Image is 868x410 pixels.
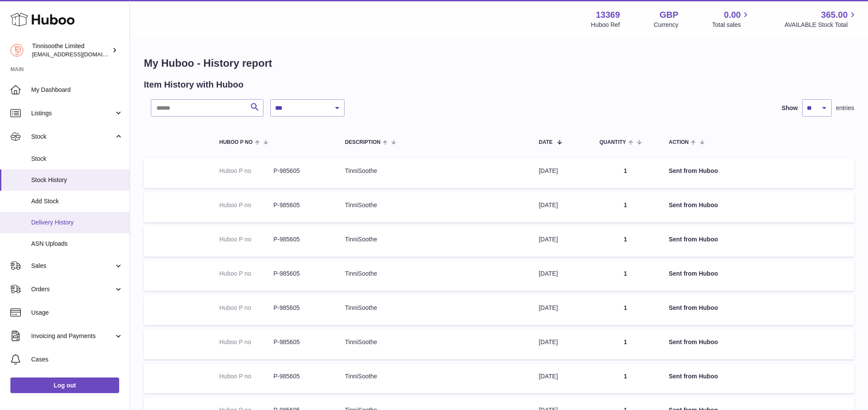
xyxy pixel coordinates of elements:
[712,9,751,29] a: 0.00 Total sales
[31,285,114,293] span: Orders
[10,44,23,57] img: team@tinnisoothe.com
[345,140,380,145] span: Description
[591,158,660,188] td: 1
[530,227,591,257] td: [DATE]
[599,140,626,145] span: Quantity
[591,364,660,394] td: 1
[782,104,798,112] label: Show
[31,262,114,270] span: Sales
[530,364,591,394] td: [DATE]
[669,373,718,380] strong: Sent from Huboo
[31,218,123,227] span: Delivery History
[273,235,328,244] dd: P-985605
[724,9,741,21] span: 0.00
[660,9,678,21] strong: GBP
[336,158,530,188] td: TinniSoothe
[144,79,244,91] h2: Item History with Huboo
[669,167,718,174] strong: Sent from Huboo
[336,329,530,359] td: TinniSoothe
[336,192,530,222] td: TinniSoothe
[31,197,123,205] span: Add Stock
[591,21,620,29] div: Huboo Ref
[10,377,119,393] a: Log out
[273,270,328,278] dd: P-985605
[31,309,123,317] span: Usage
[712,21,751,29] span: Total sales
[31,133,114,141] span: Stock
[219,235,273,244] dt: Huboo P no
[219,372,273,381] dt: Huboo P no
[31,240,123,248] span: ASN Uploads
[219,167,273,175] dt: Huboo P no
[784,9,858,29] a: 365.00 AVAILABLE Stock Total
[591,192,660,222] td: 1
[654,21,679,29] div: Currency
[219,140,253,145] span: Huboo P no
[273,201,328,209] dd: P-985605
[32,42,110,59] div: Tinnisoothe Limited
[530,261,591,291] td: [DATE]
[530,329,591,359] td: [DATE]
[669,304,718,311] strong: Sent from Huboo
[596,9,620,21] strong: 13369
[219,201,273,209] dt: Huboo P no
[530,192,591,222] td: [DATE]
[336,364,530,394] td: TinniSoothe
[31,332,114,340] span: Invoicing and Payments
[31,176,123,184] span: Stock History
[669,202,718,208] strong: Sent from Huboo
[591,261,660,291] td: 1
[591,329,660,359] td: 1
[591,227,660,257] td: 1
[539,140,553,145] span: Date
[273,304,328,312] dd: P-985605
[669,270,718,277] strong: Sent from Huboo
[31,355,123,364] span: Cases
[530,295,591,325] td: [DATE]
[836,104,854,112] span: entries
[669,140,689,145] span: Action
[219,304,273,312] dt: Huboo P no
[591,295,660,325] td: 1
[821,9,848,21] span: 365.00
[32,51,127,58] span: [EMAIL_ADDRESS][DOMAIN_NAME]
[336,295,530,325] td: TinniSoothe
[31,109,114,117] span: Listings
[530,158,591,188] td: [DATE]
[669,338,718,345] strong: Sent from Huboo
[669,236,718,243] strong: Sent from Huboo
[31,86,123,94] span: My Dashboard
[273,338,328,346] dd: P-985605
[31,155,123,163] span: Stock
[219,270,273,278] dt: Huboo P no
[336,261,530,291] td: TinniSoothe
[273,167,328,175] dd: P-985605
[219,338,273,346] dt: Huboo P no
[144,56,854,70] h1: My Huboo - History report
[336,227,530,257] td: TinniSoothe
[273,372,328,381] dd: P-985605
[784,21,858,29] span: AVAILABLE Stock Total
